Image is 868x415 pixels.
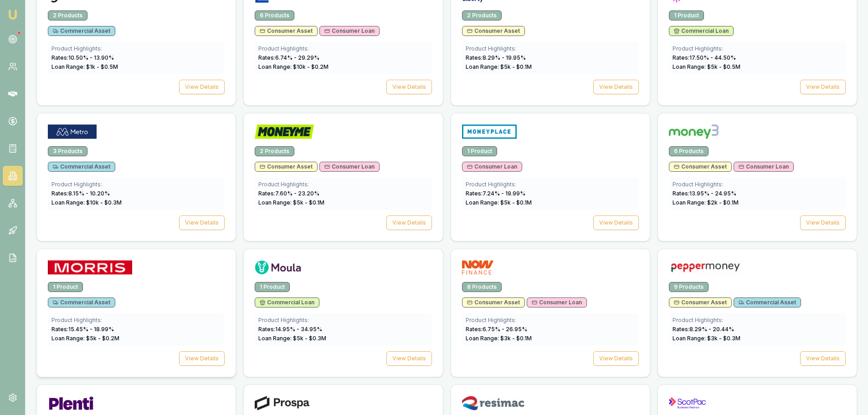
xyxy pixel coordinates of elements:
a: Money Place logo1 ProductConsumer LoanProduct Highlights:Rates:7.24% - 19.99%Loan Range: $5k - $0... [451,113,650,241]
span: Commercial Asset [53,27,110,35]
span: Loan Range: $ 5 k - $ 0.1 M [258,199,324,206]
div: 1 Product [48,282,83,292]
div: Product Highlights: [673,181,842,188]
span: Loan Range: $ 10 k - $ 0.2 M [258,63,329,70]
div: Product Highlights: [673,317,842,324]
span: Consumer Loan [467,163,517,170]
img: Pepper Money logo [669,260,742,275]
div: 6 Products [255,10,294,20]
span: Rates: 10.50 % - 13.90 % [51,54,114,61]
img: Metro Finance logo [48,124,97,139]
img: Plenti logo [48,396,94,410]
span: Commercial Asset [739,299,796,306]
span: Consumer Asset [674,163,727,170]
img: Moula logo [255,260,301,275]
div: Product Highlights: [466,317,635,324]
span: Rates: 7.24 % - 19.99 % [466,190,525,197]
span: Rates: 8.29 % - 19.95 % [466,54,526,61]
img: ScotPac logo [669,396,706,410]
button: View Details [386,351,432,366]
span: Consumer Asset [467,27,520,35]
div: Product Highlights: [466,181,635,188]
span: Loan Range: $ 5 k - $ 0.1 M [466,63,532,70]
button: View Details [593,351,639,366]
button: View Details [386,80,432,94]
button: View Details [179,215,225,230]
button: View Details [179,80,225,94]
button: View Details [800,80,846,94]
span: Loan Range: $ 3 k - $ 0.3 M [673,335,740,342]
span: Consumer Asset [260,27,313,35]
span: Loan Range: $ 5 k - $ 0.2 M [51,335,119,342]
div: 2 Products [255,146,294,156]
span: Loan Range: $ 1 k - $ 0.5 M [51,63,118,70]
span: Loan Range: $ 2 k - $ 0.1 M [673,199,739,206]
span: Consumer Asset [467,299,520,306]
div: Product Highlights: [258,181,428,188]
button: View Details [800,351,846,366]
div: Product Highlights: [51,45,221,52]
span: Commercial Loan [674,27,729,35]
button: View Details [593,215,639,230]
span: Rates: 6.74 % - 29.29 % [258,54,319,61]
img: Money Place logo [462,124,517,139]
div: 1 Product [462,146,497,156]
a: Metro Finance logo3 ProductsCommercial AssetProduct Highlights:Rates:8.15% - 10.20%Loan Range: $1... [36,113,236,241]
a: Moula logo1 ProductCommercial LoanProduct Highlights:Rates:14.95% - 34.95%Loan Range: $5k - $0.3M... [243,249,443,377]
span: Consumer Loan [324,163,375,170]
a: Morris Finance logo1 ProductCommercial AssetProduct Highlights:Rates:15.45% - 18.99%Loan Range: $... [36,249,236,377]
span: Rates: 6.75 % - 26.95 % [466,326,527,333]
span: Loan Range: $ 5 k - $ 0.5 M [673,63,740,70]
button: View Details [593,80,639,94]
span: Consumer Asset [260,163,313,170]
span: Rates: 14.95 % - 34.95 % [258,326,322,333]
img: Money Me logo [255,124,314,139]
span: Loan Range: $ 10 k - $ 0.3 M [51,199,122,206]
div: Product Highlights: [258,317,428,324]
span: Rates: 8.29 % - 20.44 % [673,326,734,333]
button: View Details [800,215,846,230]
div: 9 Products [669,282,709,292]
div: 8 Products [462,282,502,292]
div: Product Highlights: [673,45,842,52]
span: Consumer Loan [739,163,789,170]
div: 3 Products [48,146,87,156]
div: Product Highlights: [51,181,221,188]
span: Rates: 8.15 % - 10.20 % [51,190,110,197]
div: 6 Products [669,146,709,156]
span: Commercial Loan [260,299,314,306]
a: NOW Finance logo8 ProductsConsumer AssetConsumer LoanProduct Highlights:Rates:6.75% - 26.95%Loan ... [451,249,650,377]
img: emu-icon-u.png [7,9,18,20]
span: Loan Range: $ 5 k - $ 0.3 M [258,335,326,342]
span: Rates: 17.50 % - 44.50 % [673,54,736,61]
div: 2 Products [48,10,87,20]
a: Money3 logo6 ProductsConsumer AssetConsumer LoanProduct Highlights:Rates:13.95% - 24.95%Loan Rang... [657,113,857,241]
span: Rates: 15.45 % - 18.99 % [51,326,114,333]
a: Money Me logo2 ProductsConsumer AssetConsumer LoanProduct Highlights:Rates:7.60% - 23.20%Loan Ran... [243,113,443,241]
img: Morris Finance logo [48,260,132,275]
span: Commercial Asset [53,299,110,306]
div: Product Highlights: [258,45,428,52]
span: Consumer Asset [674,299,727,306]
span: Loan Range: $ 3 k - $ 0.1 M [466,335,532,342]
button: View Details [179,351,225,366]
div: Product Highlights: [466,45,635,52]
button: View Details [386,215,432,230]
img: Prospa logo [255,396,309,410]
div: 2 Products [462,10,502,20]
a: Pepper Money logo9 ProductsConsumer AssetCommercial AssetProduct Highlights:Rates:8.29% - 20.44%L... [657,249,857,377]
img: Resimac logo [462,396,524,410]
span: Consumer Loan [324,27,375,35]
span: Loan Range: $ 5 k - $ 0.1 M [466,199,532,206]
span: Rates: 7.60 % - 23.20 % [258,190,319,197]
span: Commercial Asset [53,163,110,170]
span: Rates: 13.95 % - 24.95 % [673,190,736,197]
div: 1 Product [669,10,704,20]
div: 1 Product [255,282,290,292]
img: Money3 logo [669,124,719,139]
img: NOW Finance logo [462,260,494,275]
div: Product Highlights: [51,317,221,324]
span: Consumer Loan [532,299,582,306]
